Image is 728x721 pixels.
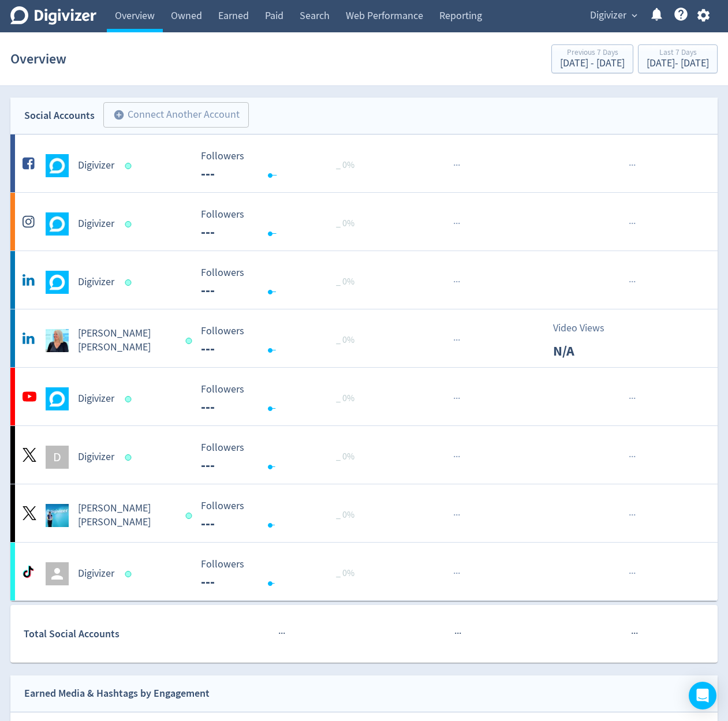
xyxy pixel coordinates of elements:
[553,341,619,361] p: N/A
[278,626,281,641] span: ·
[46,446,69,469] div: D
[633,450,636,464] span: ·
[281,626,283,641] span: ·
[689,682,716,709] div: Open Intercom Messenger
[453,333,456,348] span: ·
[629,450,631,464] span: ·
[456,391,458,406] span: ·
[631,158,633,173] span: ·
[46,271,69,294] img: Digivizer undefined
[78,502,175,529] h5: [PERSON_NAME] [PERSON_NAME]
[125,163,135,169] span: Data last synced: 15 Sep 2025, 7:01am (AEST)
[456,333,458,348] span: ·
[24,626,193,642] div: Total Social Accounts
[78,450,114,464] h5: Digivizer
[125,279,135,286] span: Data last synced: 15 Sep 2025, 4:02am (AEST)
[186,338,196,344] span: Data last synced: 15 Sep 2025, 4:01am (AEST)
[195,267,368,298] svg: Followers ---
[195,384,368,414] svg: Followers ---
[195,209,368,240] svg: Followers ---
[647,48,709,58] div: Last 7 Days
[125,571,135,577] span: Data last synced: 15 Sep 2025, 6:01am (AEST)
[46,212,69,236] img: Digivizer undefined
[631,216,633,231] span: ·
[336,451,354,462] span: _ 0%
[195,151,368,181] svg: Followers ---
[78,275,114,289] h5: Digivizer
[10,193,718,251] a: Digivizer undefinedDigivizer Followers --- Followers --- _ 0%······
[453,508,456,522] span: ·
[456,216,458,231] span: ·
[453,391,456,406] span: ·
[629,10,640,21] span: expand_more
[453,275,456,289] span: ·
[195,326,368,356] svg: Followers ---
[633,626,636,641] span: ·
[458,216,460,231] span: ·
[453,450,456,464] span: ·
[78,392,114,406] h5: Digivizer
[10,368,718,425] a: Digivizer undefinedDigivizer Followers --- Followers --- _ 0%······
[456,508,458,522] span: ·
[336,276,354,287] span: _ 0%
[336,159,354,171] span: _ 0%
[103,102,249,128] button: Connect Another Account
[186,513,196,519] span: Data last synced: 15 Sep 2025, 8:03am (AEST)
[586,6,640,25] button: Digivizer
[125,454,135,461] span: Data last synced: 14 Sep 2025, 3:02pm (AEST)
[631,626,633,641] span: ·
[78,327,175,354] h5: [PERSON_NAME] [PERSON_NAME]
[453,158,456,173] span: ·
[553,320,619,336] p: Video Views
[453,566,456,581] span: ·
[113,109,125,121] span: add_circle
[10,309,718,367] a: Emma Lo Russo undefined[PERSON_NAME] [PERSON_NAME] Followers --- Followers --- _ 0%···Video ViewsN/A
[78,567,114,581] h5: Digivizer
[10,426,718,484] a: DDigivizer Followers --- Followers --- _ 0%······
[125,396,135,402] span: Data last synced: 15 Sep 2025, 12:02am (AEST)
[195,559,368,589] svg: Followers ---
[636,626,638,641] span: ·
[95,104,249,128] a: Connect Another Account
[633,566,636,581] span: ·
[456,275,458,289] span: ·
[10,251,718,309] a: Digivizer undefinedDigivizer Followers --- Followers --- _ 0%······
[458,333,460,348] span: ·
[629,216,631,231] span: ·
[336,567,354,579] span: _ 0%
[633,216,636,231] span: ·
[629,158,631,173] span: ·
[24,685,210,702] div: Earned Media & Hashtags by Engagement
[454,626,457,641] span: ·
[629,566,631,581] span: ·
[456,566,458,581] span: ·
[24,107,95,124] div: Social Accounts
[46,154,69,177] img: Digivizer undefined
[629,508,631,522] span: ·
[46,504,69,527] img: Emma Lo Russo undefined
[195,500,368,531] svg: Followers ---
[647,58,709,69] div: [DATE] - [DATE]
[631,566,633,581] span: ·
[195,442,368,473] svg: Followers ---
[631,450,633,464] span: ·
[10,135,718,192] a: Digivizer undefinedDigivizer Followers --- Followers --- _ 0%······
[456,158,458,173] span: ·
[458,508,460,522] span: ·
[457,626,459,641] span: ·
[10,40,66,77] h1: Overview
[78,159,114,173] h5: Digivizer
[590,6,626,25] span: Digivizer
[10,543,718,600] a: Digivizer Followers --- Followers --- _ 0%······
[46,387,69,410] img: Digivizer undefined
[560,48,625,58] div: Previous 7 Days
[633,275,636,289] span: ·
[283,626,285,641] span: ·
[10,484,718,542] a: Emma Lo Russo undefined[PERSON_NAME] [PERSON_NAME] Followers --- Followers --- _ 0%······
[629,275,631,289] span: ·
[453,216,456,231] span: ·
[551,44,633,73] button: Previous 7 Days[DATE] - [DATE]
[638,44,718,73] button: Last 7 Days[DATE]- [DATE]
[336,218,354,229] span: _ 0%
[560,58,625,69] div: [DATE] - [DATE]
